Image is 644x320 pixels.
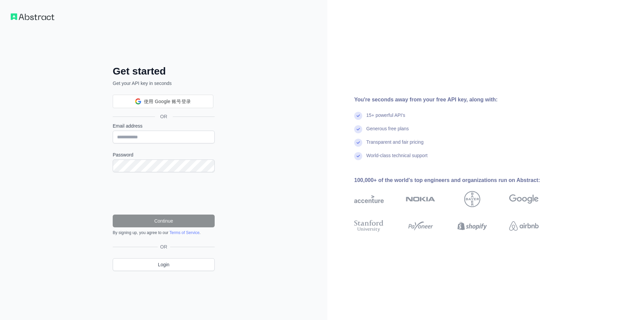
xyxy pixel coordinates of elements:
[509,191,539,207] img: google
[354,125,362,133] img: check mark
[458,219,487,233] img: shopify
[113,258,215,271] a: Login
[144,98,191,105] span: 使用 Google 账号登录
[113,123,215,129] label: Email address
[354,152,362,160] img: check mark
[366,125,409,139] div: Generous free plans
[366,152,428,166] div: World-class technical support
[354,176,560,184] div: 100,000+ of the world's top engineers and organizations run on Abstract:
[354,219,384,233] img: stanford university
[113,215,215,227] button: Continue
[406,191,435,207] img: nokia
[113,80,215,87] p: Get your API key in seconds
[113,230,215,235] div: By signing up, you agree to our .
[113,151,215,158] label: Password
[11,13,54,20] img: Workflow
[354,96,560,104] div: You're seconds away from your free API key, along with:
[354,191,384,207] img: accenture
[354,139,362,147] img: check mark
[155,113,173,120] span: OR
[113,65,215,77] h2: Get started
[158,243,170,250] span: OR
[366,112,405,125] div: 15+ powerful API's
[354,112,362,120] img: check mark
[509,219,539,233] img: airbnb
[366,139,424,152] div: Transparent and fair pricing
[406,219,435,233] img: payoneer
[113,180,215,207] iframe: reCAPTCHA
[464,191,480,207] img: bayer
[169,230,199,235] a: Terms of Service
[113,95,213,108] div: 使用 Google 账号登录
